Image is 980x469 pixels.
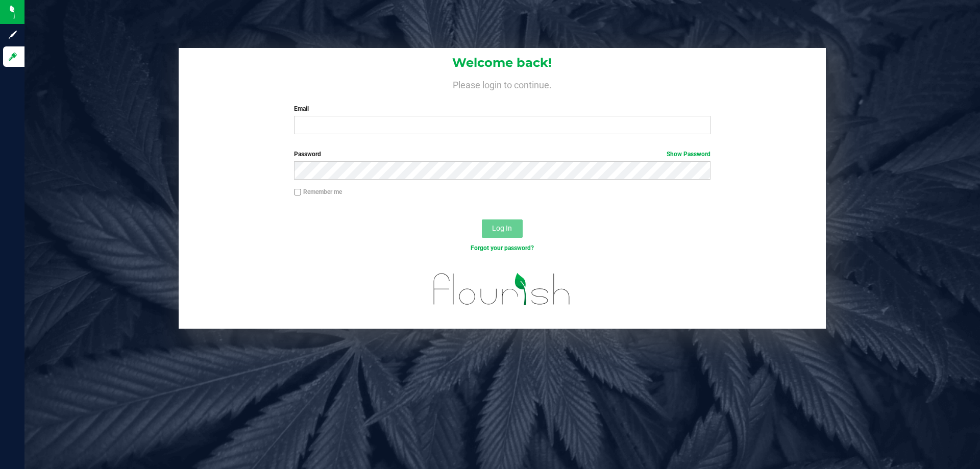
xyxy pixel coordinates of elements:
[471,244,534,252] a: Forgot your password?
[482,219,523,238] button: Log In
[492,224,512,232] span: Log In
[667,151,710,158] a: Show Password
[421,263,583,315] img: flourish_logo.svg
[294,151,321,158] span: Password
[179,78,826,90] h4: Please login to continue.
[294,189,301,196] input: Remember me
[179,56,826,69] h1: Welcome back!
[8,30,18,40] inline-svg: Sign up
[294,187,342,196] label: Remember me
[294,104,710,113] label: Email
[8,52,18,62] inline-svg: Log in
